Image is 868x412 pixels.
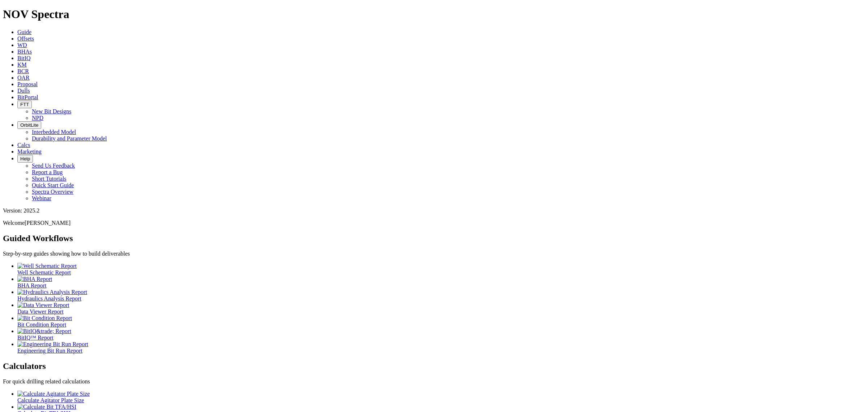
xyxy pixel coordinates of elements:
a: Calcs [17,142,30,148]
a: Marketing [17,148,42,155]
img: Engineering Bit Run Report [17,341,88,348]
button: Help [17,155,33,163]
button: FTT [17,101,32,108]
a: Engineering Bit Run Report Engineering Bit Run Report [17,341,865,354]
span: BHA Report [17,282,46,289]
img: Calculate Agitator Plate Size [17,391,90,397]
h2: Calculators [3,361,865,371]
div: Version: 2025.2 [3,207,865,214]
img: Calculate Bit TFA/HSI [17,404,76,410]
a: Durability and Parameter Model [32,135,107,142]
h2: Guided Workflows [3,234,865,243]
span: Help [20,156,30,161]
p: For quick drilling related calculations [3,378,865,385]
a: Bit Condition Report Bit Condition Report [17,315,865,328]
p: Welcome [3,220,865,226]
p: Step-by-step guides showing how to build deliverables [3,251,865,257]
a: Quick Start Guide [32,182,74,188]
a: BHA Report BHA Report [17,276,865,289]
a: Proposal [17,81,38,87]
a: Guide [17,29,31,35]
img: Data Viewer Report [17,302,69,308]
span: Bit Condition Report [17,321,66,328]
span: BitIQ™ Report [17,335,54,341]
a: Spectra Overview [32,189,73,195]
img: Bit Condition Report [17,315,72,321]
span: Data Viewer Report [17,308,64,315]
button: OrbitLite [17,121,41,129]
a: BitIQ [17,55,30,61]
a: NPD [32,115,43,121]
a: Well Schematic Report Well Schematic Report [17,263,865,276]
a: Dulls [17,88,30,94]
a: Send Us Feedback [32,163,75,169]
span: [PERSON_NAME] [25,220,71,226]
a: OAR [17,75,30,81]
a: Report a Bug [32,169,63,175]
a: BCR [17,68,29,74]
a: Webinar [32,195,51,201]
span: Hydraulics Analysis Report [17,295,81,302]
img: Hydraulics Analysis Report [17,289,87,295]
a: Hydraulics Analysis Report Hydraulics Analysis Report [17,289,865,302]
img: BHA Report [17,276,52,282]
a: BitPortal [17,94,38,100]
span: FTT [20,102,29,107]
a: Interbedded Model [32,129,76,135]
a: BHAs [17,49,32,55]
a: Calculate Agitator Plate Size Calculate Agitator Plate Size [17,391,865,403]
a: New Bit Designs [32,108,71,114]
span: OrbitLite [20,122,38,128]
img: Well Schematic Report [17,263,77,269]
span: Engineering Bit Run Report [17,348,82,354]
a: BitIQ&trade; Report BitIQ™ Report [17,328,865,341]
a: Data Viewer Report Data Viewer Report [17,302,865,315]
h1: NOV Spectra [3,8,865,21]
a: Short Tutorials [32,176,67,182]
a: WD [17,42,27,48]
span: Well Schematic Report [17,269,71,276]
a: Offsets [17,35,34,42]
a: KM [17,62,27,68]
img: BitIQ&trade; Report [17,328,71,335]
